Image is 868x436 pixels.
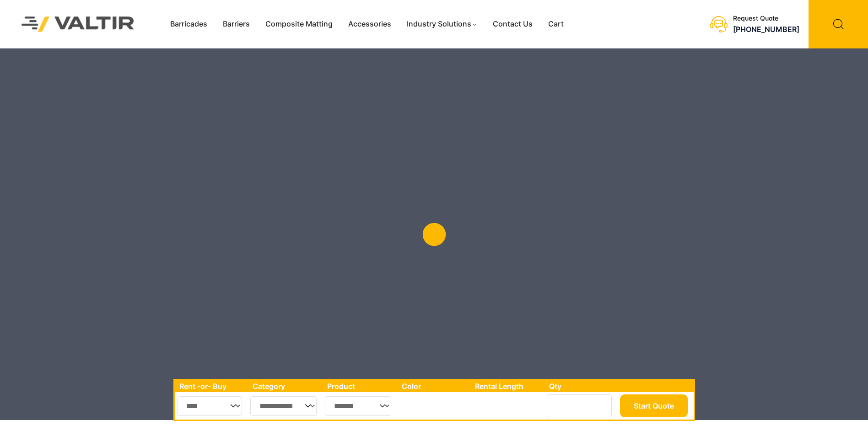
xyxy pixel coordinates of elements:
th: Rental Length [470,380,545,392]
a: Industry Solutions [399,17,485,31]
a: Contact Us [485,17,540,31]
a: Cart [540,17,571,31]
div: Request Quote [733,15,799,22]
th: Rent -or- Buy [175,380,248,392]
th: Qty [545,380,617,392]
a: Accessories [340,17,399,31]
img: Valtir Rentals [10,5,146,43]
a: [PHONE_NUMBER] [733,25,799,34]
a: Barriers [215,17,258,31]
th: Product [323,380,397,392]
a: Composite Matting [258,17,340,31]
a: Barricades [162,17,215,31]
th: Category [248,380,323,392]
button: Start Quote [620,394,688,417]
th: Color [397,380,471,392]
